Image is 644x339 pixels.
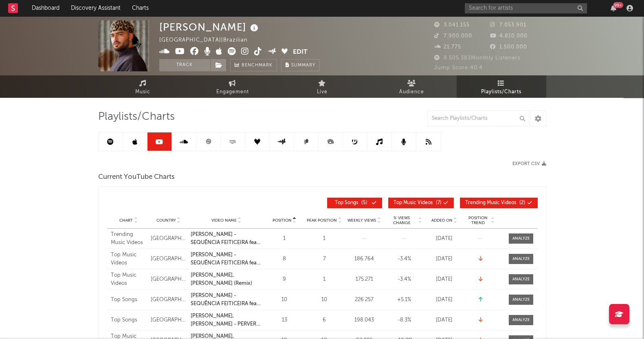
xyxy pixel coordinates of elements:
[191,251,262,267] a: [PERSON_NAME] - SEQUÊNCIA FEITICEIRA feat MC GW, MC [PERSON_NAME] do CN, [PERSON_NAME] [PERSON_NA...
[613,2,623,8] div: 99 +
[135,87,150,97] span: Music
[434,44,461,50] span: 21.775
[242,61,273,70] span: Benchmark
[230,59,277,71] a: Benchmark
[306,255,342,263] div: 7
[188,75,277,98] a: Engagement
[465,200,525,205] span: ( 2 )
[457,75,546,98] a: Playlists/Charts
[393,200,433,205] span: Top Music Videos
[426,275,462,284] div: [DATE]
[347,218,376,223] span: Weekly Views
[490,33,528,39] span: 4.810.000
[156,218,176,223] span: Country
[266,255,302,263] div: 8
[434,22,470,28] span: 3.041.155
[151,255,187,263] div: [GEOGRAPHIC_DATA]
[466,216,490,225] span: Position Trend
[317,87,327,97] span: Live
[367,75,457,98] a: Audience
[427,110,529,127] input: Search Playlists/Charts
[266,275,302,284] div: 9
[98,112,175,122] span: Playlists/Charts
[98,75,188,98] a: Music
[281,59,320,71] button: Summary
[426,255,462,263] div: [DATE]
[434,65,483,70] span: Jump Score: 40.4
[159,35,257,45] div: [GEOGRAPHIC_DATA] | Brazilian
[291,63,315,68] span: Summary
[465,200,516,205] span: Trending Music Videos
[266,316,302,324] div: 13
[306,235,342,243] div: 1
[332,200,370,205] span: ( 5 )
[151,296,187,304] div: [GEOGRAPHIC_DATA]
[111,316,147,324] div: Top Songs
[266,235,302,243] div: 1
[386,275,422,284] div: -3.4 %
[386,255,422,263] div: -3.4 %
[399,87,424,97] span: Audience
[159,59,210,71] button: Track
[327,198,382,208] button: Top Songs(5)
[386,216,417,225] span: % Views Change
[460,198,538,208] button: Trending Music Videos(2)
[426,316,462,324] div: [DATE]
[159,20,260,34] div: [PERSON_NAME]
[111,231,147,247] div: Trending Music Videos
[151,316,187,324] div: [GEOGRAPHIC_DATA]
[307,218,337,223] span: Peak Position
[346,296,382,304] div: 226.257
[111,251,147,267] div: Top Music Videos
[611,5,616,11] button: 99+
[306,275,342,284] div: 1
[512,161,546,166] button: Export CSV
[119,218,133,223] span: Chart
[191,312,262,328] a: [PERSON_NAME], [PERSON_NAME] - PERVERSA ft. Take a Daytrip
[434,33,472,39] span: 7.900.000
[346,316,382,324] div: 198.043
[191,231,262,247] a: [PERSON_NAME] - SEQUÊNCIA FEITICEIRA feat MC GW, MC [PERSON_NAME] do CN, [PERSON_NAME] [PERSON_NA...
[191,271,262,287] a: [PERSON_NAME], [PERSON_NAME] (Remix)
[388,198,454,208] button: Top Music Videos(7)
[272,218,291,223] span: Position
[346,275,382,284] div: 175.271
[490,22,526,28] span: 7.053.901
[216,87,249,97] span: Engagement
[335,200,358,205] span: Top Songs
[277,75,367,98] a: Live
[431,218,452,223] span: Added On
[111,296,147,304] div: Top Songs
[306,296,342,304] div: 10
[465,3,587,13] input: Search for artists
[393,200,442,205] span: ( 7 )
[426,235,462,243] div: [DATE]
[306,316,342,324] div: 6
[490,44,527,50] span: 1.500.000
[266,296,302,304] div: 10
[111,271,147,287] div: Top Music Videos
[293,47,308,57] button: Edit
[386,296,422,304] div: +5.1 %
[151,275,187,284] div: [GEOGRAPHIC_DATA]
[191,292,262,308] a: [PERSON_NAME] - SEQUÊNCIA FEITICEIRA feat MC GW, MC [PERSON_NAME] do CN, [PERSON_NAME] [PERSON_NA...
[151,235,187,243] div: [GEOGRAPHIC_DATA]
[434,55,521,61] span: 8.505.383 Monthly Listeners
[481,87,521,97] span: Playlists/Charts
[346,255,382,263] div: 186.764
[98,172,175,182] span: Current YouTube Charts
[211,218,237,223] span: Video Name
[386,316,422,324] div: -8.3 %
[426,296,462,304] div: [DATE]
